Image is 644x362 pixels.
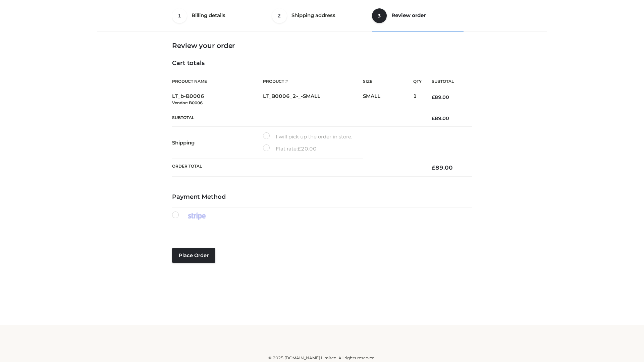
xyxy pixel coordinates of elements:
td: LT_B0006_2-_-SMALL [263,89,363,110]
bdi: 89.00 [432,115,449,121]
th: Size [363,74,410,89]
td: SMALL [363,89,413,110]
th: Product Name [172,74,263,89]
small: Vendor: B0006 [172,100,203,105]
th: Qty [413,74,422,89]
button: Place order [172,248,215,263]
span: £ [298,145,301,152]
td: 1 [413,89,422,110]
th: Subtotal [172,110,422,126]
td: LT_b-B0006 [172,89,263,110]
bdi: 89.00 [432,164,453,171]
h4: Payment Method [172,193,472,201]
th: Shipping [172,127,263,159]
label: I will pick up the order in store. [263,132,352,141]
th: Product # [263,74,363,89]
span: £ [432,164,435,171]
h4: Cart totals [172,60,472,67]
span: £ [432,115,435,121]
span: £ [432,94,435,100]
label: Flat rate: [263,144,317,153]
bdi: 89.00 [432,94,449,100]
h3: Review your order [172,42,472,50]
bdi: 20.00 [298,145,317,152]
div: © 2025 [DOMAIN_NAME] Limited. All rights reserved. [100,355,544,361]
th: Order Total [172,159,422,177]
th: Subtotal [422,74,472,89]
